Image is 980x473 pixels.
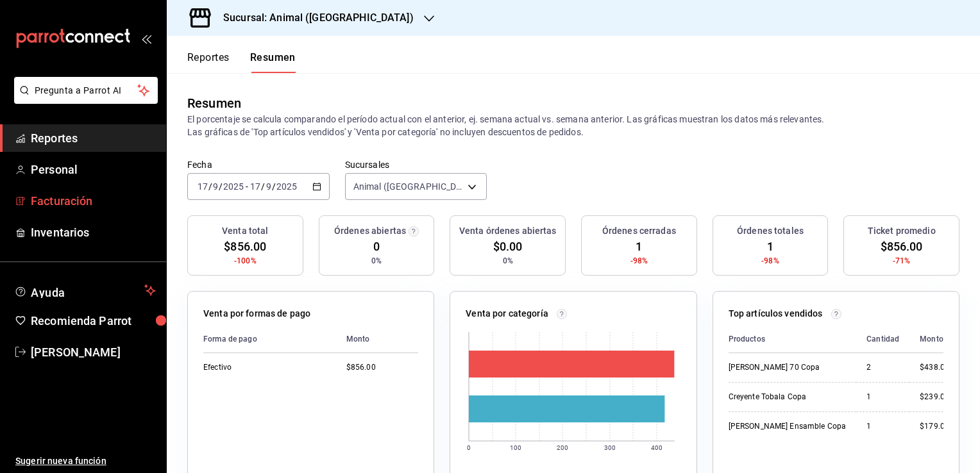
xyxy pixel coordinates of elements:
[187,113,959,138] p: El porcentaje se calcula comparando el período actual con el anterior, ej. semana actual vs. sema...
[250,51,296,73] button: Resumen
[466,307,548,320] p: Venta por categoría
[187,160,330,169] label: Fecha
[31,344,156,361] span: [PERSON_NAME]
[353,180,464,193] span: Animal ([GEOGRAPHIC_DATA])
[557,444,568,451] text: 200
[510,444,521,451] text: 100
[737,224,804,238] h3: Órdenes totales
[31,161,156,178] span: Personal
[187,51,230,73] button: Reportes
[31,312,156,329] span: Recomienda Parrot
[729,362,846,373] div: [PERSON_NAME] 70 Copa
[223,181,244,192] input: ----
[920,421,949,432] div: $179.00
[866,392,899,402] div: 1
[909,326,949,353] th: Monto
[459,224,557,238] h3: Venta órdenes abiertas
[503,255,513,267] span: 0%
[866,362,899,373] div: 2
[345,160,487,169] label: Sucursales
[272,181,276,192] span: /
[203,326,336,353] th: Forma de pago
[203,307,310,320] p: Venta por formas de pago
[246,181,248,192] span: -
[371,255,382,267] span: 0%
[729,392,846,402] div: Creyente Tobala Copa
[920,392,949,402] div: $239.00
[334,224,406,238] h3: Órdenes abiertas
[856,326,909,353] th: Cantidad
[219,181,223,192] span: /
[761,255,779,267] span: -98%
[9,93,158,106] a: Pregunta a Parrot AI
[208,181,212,192] span: /
[881,238,923,255] span: $856.00
[630,255,648,267] span: -98%
[868,224,936,238] h3: Ticket promedio
[141,33,151,44] button: open_drawer_menu
[266,181,272,192] input: --
[651,444,663,451] text: 400
[234,255,257,267] span: -100%
[920,362,949,373] div: $438.00
[729,421,846,432] div: [PERSON_NAME] Ensamble Copa
[222,224,268,238] h3: Venta total
[604,444,616,451] text: 300
[602,224,676,238] h3: Órdenes cerradas
[893,255,911,267] span: -71%
[31,129,156,147] span: Reportes
[467,444,471,451] text: 0
[31,283,139,298] span: Ayuda
[493,238,523,255] span: $0.00
[224,238,266,255] span: $856.00
[866,421,899,432] div: 1
[249,181,261,192] input: --
[203,362,326,373] div: Efectivo
[187,51,296,73] div: navigation tabs
[187,94,241,113] div: Resumen
[729,307,823,320] p: Top artículos vendidos
[212,181,219,192] input: --
[336,326,418,353] th: Monto
[729,326,856,353] th: Productos
[346,362,418,373] div: $856.00
[31,224,156,241] span: Inventarios
[213,10,414,26] h3: Sucursal: Animal ([GEOGRAPHIC_DATA])
[31,192,156,210] span: Facturación
[767,238,773,255] span: 1
[15,454,156,468] span: Sugerir nueva función
[373,238,380,255] span: 0
[197,181,208,192] input: --
[636,238,642,255] span: 1
[35,84,138,97] span: Pregunta a Parrot AI
[261,181,265,192] span: /
[14,77,158,104] button: Pregunta a Parrot AI
[276,181,298,192] input: ----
